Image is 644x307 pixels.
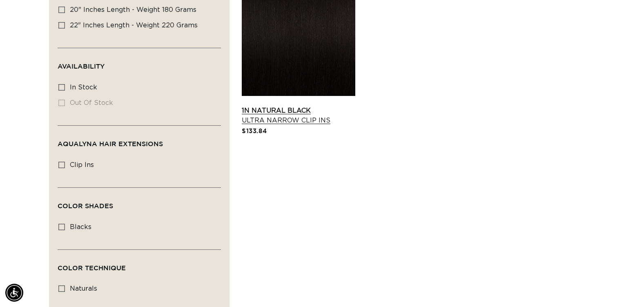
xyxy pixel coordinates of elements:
[70,22,198,29] span: 22" Inches length - Weight 220 grams
[603,268,644,307] iframe: Chat Widget
[58,126,221,155] summary: AquaLyna Hair Extensions (0 selected)
[70,84,97,91] span: In stock
[58,250,221,279] summary: Color Technique (0 selected)
[58,188,221,217] summary: Color Shades (0 selected)
[58,140,163,147] span: AquaLyna Hair Extensions
[58,62,105,70] span: Availability
[70,162,94,168] span: clip ins
[5,284,23,302] div: Accessibility Menu
[70,7,196,13] span: 20" Inches length - Weight 180 grams
[70,224,91,230] span: blacks
[58,264,126,271] span: Color Technique
[70,285,97,292] span: naturals
[58,202,113,209] span: Color Shades
[242,106,355,125] a: 1N Natural Black Ultra Narrow Clip Ins
[58,48,221,78] summary: Availability (0 selected)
